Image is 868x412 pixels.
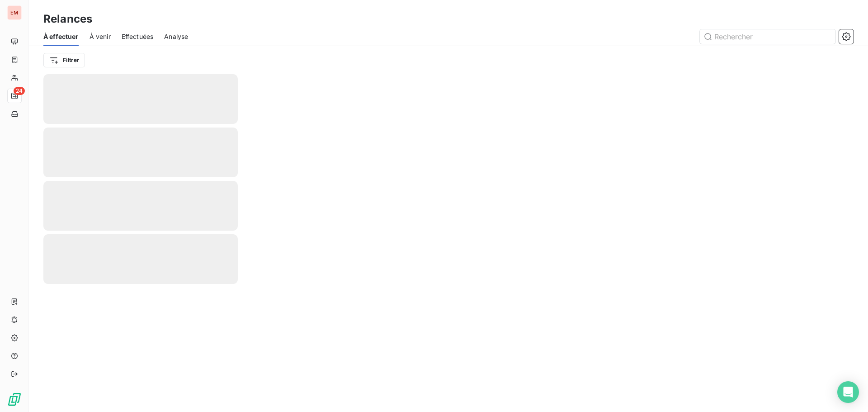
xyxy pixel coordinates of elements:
span: À effectuer [43,32,79,41]
span: Analyse [164,32,188,41]
div: EM [7,5,22,20]
img: Logo LeanPay [7,392,22,407]
span: 24 [14,87,25,95]
span: Effectuées [122,32,154,41]
span: À venir [90,32,111,41]
div: Open Intercom Messenger [837,381,859,403]
input: Rechercher [700,29,835,44]
h3: Relances [43,11,92,27]
button: Filtrer [43,53,85,67]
